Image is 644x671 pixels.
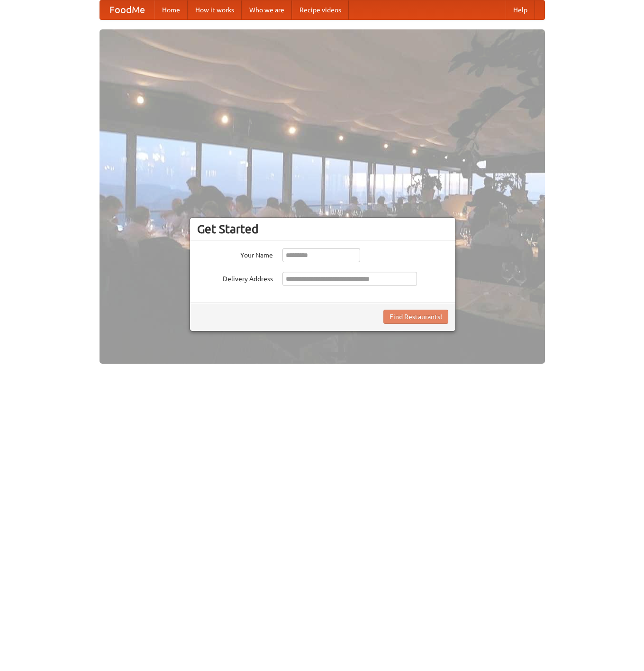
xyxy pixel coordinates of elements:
[197,272,273,284] label: Delivery Address
[506,0,535,19] a: Help
[383,310,448,324] button: Find Restaurants!
[242,0,292,19] a: Who we are
[100,0,154,19] a: FoodMe
[154,0,188,19] a: Home
[197,248,273,260] label: Your Name
[197,222,448,236] h3: Get Started
[292,0,349,19] a: Recipe videos
[188,0,242,19] a: How it works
